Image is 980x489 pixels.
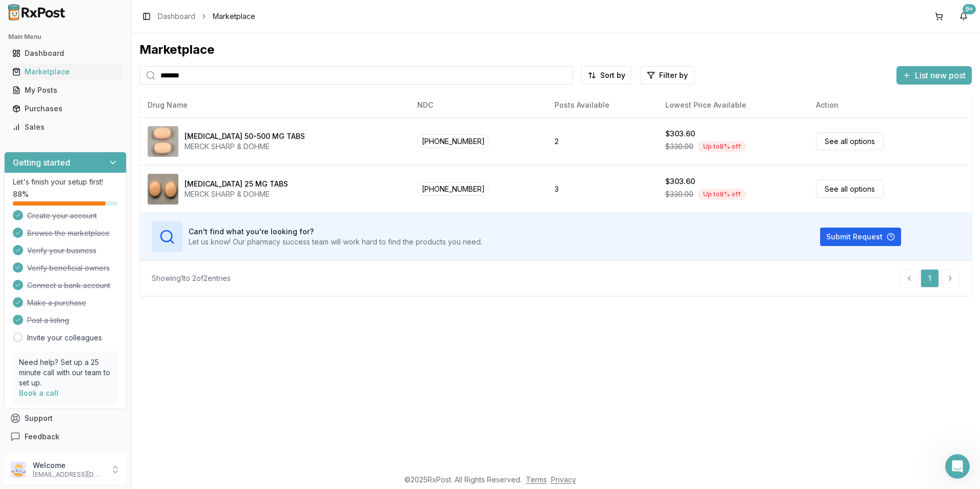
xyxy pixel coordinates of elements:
div: Sales [12,122,118,132]
a: My Posts [8,81,122,99]
span: Filter by [659,70,688,80]
a: Privacy [551,475,576,484]
span: Make a purchase [27,298,86,308]
p: Let us know! Our pharmacy success team will work hard to find the products you need. [189,237,482,247]
button: Filter by [640,66,695,85]
div: Marketplace [139,42,972,58]
div: Purchases [12,104,118,114]
span: Verify your business [27,246,96,256]
button: List new post [896,66,972,85]
img: RxPost Logo [4,4,70,21]
th: NDC [409,93,546,117]
span: Connect a bank account [27,280,110,291]
span: Verify beneficial owners [27,263,110,273]
div: $303.60 [665,129,695,139]
h3: Getting started [13,156,70,169]
span: [PHONE_NUMBER] [417,182,489,196]
span: Browse the marketplace [27,228,110,238]
p: Need help? Set up a 25 minute call with our team to set up. [19,357,112,388]
div: Up to 8 % off [698,189,746,200]
th: Lowest Price Available [657,93,808,117]
a: Dashboard [158,11,195,22]
p: [EMAIL_ADDRESS][DOMAIN_NAME] [33,471,104,479]
div: [MEDICAL_DATA] 50-500 MG TABS [185,131,305,141]
span: Post a listing [27,315,69,325]
span: $330.00 [665,141,693,152]
a: Purchases [8,99,122,118]
img: Januvia 25 MG TABS [148,174,178,205]
div: MERCK SHARP & DOHME [185,189,288,199]
span: List new post [915,69,966,81]
span: $330.00 [665,189,693,199]
button: Support [4,409,127,427]
span: Sort by [600,70,625,80]
iframe: Intercom live chat [945,454,970,479]
a: Sales [8,118,122,136]
a: Dashboard [8,44,122,63]
a: Marketplace [8,63,122,81]
div: My Posts [12,85,118,95]
nav: breadcrumb [158,11,255,22]
button: Purchases [4,100,127,117]
div: Up to 8 % off [698,141,746,152]
button: Marketplace [4,64,127,80]
img: User avatar [10,461,27,478]
td: 3 [546,165,657,213]
button: Feedback [4,427,127,446]
a: Invite your colleagues [27,333,102,343]
div: Dashboard [12,48,118,58]
span: Create your account [27,211,97,221]
a: See all options [816,180,884,198]
span: Marketplace [213,11,255,22]
button: My Posts [4,82,127,98]
div: [MEDICAL_DATA] 25 MG TABS [185,179,288,189]
h2: Main Menu [8,33,122,41]
p: Let's finish your setup first! [13,177,118,187]
th: Drug Name [139,93,409,117]
span: 88 % [13,189,29,199]
button: 9+ [955,8,972,25]
h3: Can't find what you're looking for? [189,227,482,237]
span: Feedback [25,432,59,442]
p: Welcome [33,460,104,471]
div: MERCK SHARP & DOHME [185,141,305,152]
button: Dashboard [4,45,127,62]
td: 2 [546,117,657,165]
div: Showing 1 to 2 of 2 entries [152,273,231,283]
th: Action [808,93,972,117]
a: List new post [896,71,972,81]
a: Terms [526,475,547,484]
a: See all options [816,132,884,150]
a: 1 [921,269,939,288]
nav: pagination [900,269,959,288]
th: Posts Available [546,93,657,117]
div: $303.60 [665,176,695,187]
span: [PHONE_NUMBER] [417,134,489,148]
button: Sort by [581,66,632,85]
div: Marketplace [12,67,118,77]
img: Janumet 50-500 MG TABS [148,126,178,157]
button: Sales [4,119,127,135]
button: Submit Request [820,228,901,246]
div: 9+ [963,4,976,14]
a: Book a call [19,389,58,397]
